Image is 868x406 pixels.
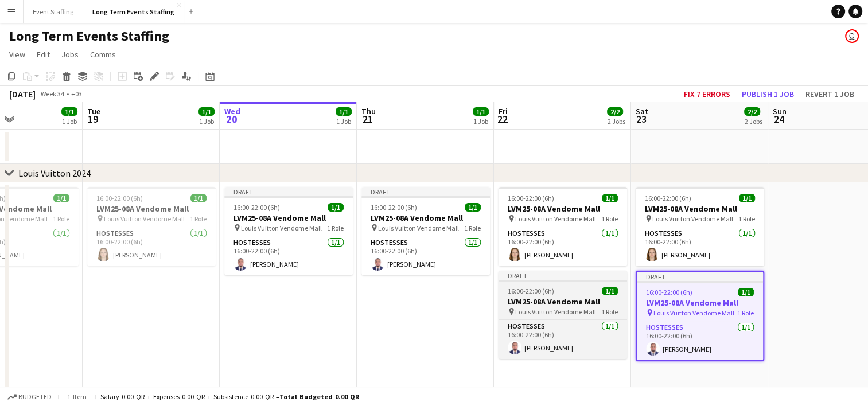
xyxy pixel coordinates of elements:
button: Publish 1 job [737,87,799,101]
a: Jobs [57,47,83,62]
span: 2/2 [744,107,760,116]
span: 1 Role [737,309,754,317]
span: 1/1 [465,203,481,212]
h3: LVM25-08A Vendome Mall [499,296,627,307]
app-card-role: Hostesses1/116:00-22:00 (6h)[PERSON_NAME] [224,236,353,275]
app-job-card: Draft16:00-22:00 (6h)1/1LVM25-08A Vendome Mall Louis Vuitton Vendome Mall1 RoleHostesses1/116:00-... [499,271,627,359]
h3: LVM25-08A Vendome Mall [499,204,627,214]
div: Salary 0.00 QR + Expenses 0.00 QR + Subsistence 0.00 QR = [100,392,359,401]
a: View [5,47,30,62]
span: 16:00-22:00 (6h) [645,194,691,202]
div: Draft [361,187,490,196]
span: 20 [223,112,240,126]
span: 1/1 [473,107,489,116]
button: Budgeted [6,391,53,403]
span: 1/1 [738,288,754,296]
div: [DATE] [9,88,36,100]
app-card-role: Hostesses1/116:00-22:00 (6h)[PERSON_NAME] [499,320,627,359]
span: 1/1 [336,107,352,116]
button: Long Term Events Staffing [83,1,184,23]
h1: Long Term Events Staffing [9,28,169,45]
div: 1 Job [62,117,77,126]
h3: LVM25-08A Vendome Mall [224,213,353,223]
span: Budgeted [18,393,52,401]
span: Jobs [61,49,79,60]
span: 21 [360,112,376,126]
app-card-role: Hostesses1/116:00-22:00 (6h)[PERSON_NAME] [499,227,627,266]
span: Louis Vuitton Vendome Mall [378,224,459,232]
span: Sat [636,106,648,116]
span: Louis Vuitton Vendome Mall [104,214,185,223]
span: 1 Role [464,224,481,232]
span: Edit [37,49,50,60]
span: Thu [361,106,376,116]
span: Fri [499,106,508,116]
app-job-card: 16:00-22:00 (6h)1/1LVM25-08A Vendome Mall Louis Vuitton Vendome Mall1 RoleHostesses1/116:00-22:00... [87,187,216,266]
span: 16:00-22:00 (6h) [96,194,143,202]
span: 1/1 [198,107,215,116]
button: Fix 7 errors [679,87,735,101]
span: 1/1 [53,194,69,202]
div: Draft [637,272,763,281]
div: Draft [499,271,627,280]
div: Louis Vuitton 2024 [18,167,91,179]
app-job-card: 16:00-22:00 (6h)1/1LVM25-08A Vendome Mall Louis Vuitton Vendome Mall1 RoleHostesses1/116:00-22:00... [499,187,627,266]
span: 23 [634,112,648,126]
app-card-role: Hostesses1/116:00-22:00 (6h)[PERSON_NAME] [361,236,490,275]
span: 1/1 [602,194,618,202]
div: Draft [224,187,353,196]
app-user-avatar: Events Staffing Team [845,29,859,43]
span: Sun [773,106,787,116]
div: 2 Jobs [745,117,762,126]
span: 1/1 [328,203,344,212]
span: 22 [497,112,508,126]
span: 1 Role [53,214,69,223]
app-card-role: Hostesses1/116:00-22:00 (6h)[PERSON_NAME] [637,321,763,360]
span: 1/1 [739,194,755,202]
app-card-role: Hostesses1/116:00-22:00 (6h)[PERSON_NAME] [87,227,216,266]
span: Louis Vuitton Vendome Mall [652,214,733,223]
span: 19 [85,112,100,126]
span: 1/1 [61,107,77,116]
app-job-card: Draft16:00-22:00 (6h)1/1LVM25-08A Vendome Mall Louis Vuitton Vendome Mall1 RoleHostesses1/116:00-... [224,187,353,275]
button: Revert 1 job [801,87,859,101]
app-card-role: Hostesses1/116:00-22:00 (6h)[PERSON_NAME] [636,227,764,266]
span: 1 Role [601,214,618,223]
div: 1 Job [473,117,488,126]
div: 1 Job [336,117,351,126]
span: 1/1 [190,194,207,202]
h3: LVM25-08A Vendome Mall [637,298,763,308]
span: 24 [771,112,787,126]
span: 16:00-22:00 (6h) [371,203,417,212]
span: Louis Vuitton Vendome Mall [241,224,322,232]
span: 16:00-22:00 (6h) [646,288,692,296]
h3: LVM25-08A Vendome Mall [87,204,216,214]
span: 1/1 [602,287,618,295]
span: 1 item [63,392,91,401]
span: Louis Vuitton Vendome Mall [515,214,596,223]
span: Week 34 [38,89,67,98]
span: 16:00-22:00 (6h) [508,194,554,202]
span: Louis Vuitton Vendome Mall [653,309,734,317]
app-job-card: Draft16:00-22:00 (6h)1/1LVM25-08A Vendome Mall Louis Vuitton Vendome Mall1 RoleHostesses1/116:00-... [636,271,764,361]
span: 1 Role [327,224,344,232]
h3: LVM25-08A Vendome Mall [636,204,764,214]
app-job-card: 16:00-22:00 (6h)1/1LVM25-08A Vendome Mall Louis Vuitton Vendome Mall1 RoleHostesses1/116:00-22:00... [636,187,764,266]
span: 1 Role [190,214,207,223]
span: Wed [224,106,240,116]
a: Comms [85,47,120,62]
span: 2/2 [607,107,623,116]
span: 1 Role [601,307,618,316]
app-job-card: Draft16:00-22:00 (6h)1/1LVM25-08A Vendome Mall Louis Vuitton Vendome Mall1 RoleHostesses1/116:00-... [361,187,490,275]
h3: LVM25-08A Vendome Mall [361,213,490,223]
span: 16:00-22:00 (6h) [233,203,280,212]
span: Louis Vuitton Vendome Mall [515,307,596,316]
div: 2 Jobs [608,117,625,126]
span: 1 Role [738,214,755,223]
